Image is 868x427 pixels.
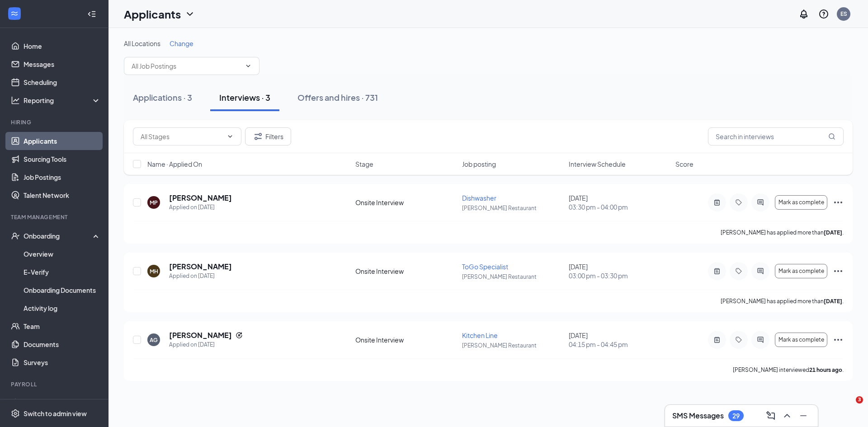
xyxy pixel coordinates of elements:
div: AG [150,336,158,344]
span: 04:15 pm - 04:45 pm [569,340,670,349]
svg: ChevronDown [184,9,195,19]
b: [DATE] [824,229,842,236]
div: Reporting [24,96,101,105]
span: Stage [355,160,373,169]
input: All Stages [141,131,223,141]
h5: [PERSON_NAME] [169,193,232,203]
a: Scheduling [24,73,101,91]
a: Messages [24,55,101,73]
div: Applications · 3 [133,92,192,103]
a: Activity log [24,299,101,317]
h5: [PERSON_NAME] [169,262,232,272]
div: Offers and hires · 731 [297,92,378,103]
svg: ActiveNote [712,199,722,206]
svg: Tag [733,267,744,275]
div: Hiring [11,118,99,126]
h3: SMS Messages [672,411,724,421]
div: Interviews · 3 [219,92,270,103]
div: [DATE] [569,331,670,349]
div: Applied on [DATE] [169,340,243,349]
svg: Filter [253,131,264,142]
h5: [PERSON_NAME] [169,330,232,340]
div: 29 [732,412,740,420]
div: Onsite Interview [355,335,457,344]
h1: Applicants [124,6,181,22]
svg: Minimize [798,410,809,421]
div: Payroll [11,380,99,388]
svg: Collapse [87,9,96,19]
b: 21 hours ago [809,366,842,373]
div: Applied on [DATE] [169,272,232,281]
span: 03:00 pm - 03:30 pm [569,271,670,280]
span: Mark as complete [778,199,824,206]
span: Interview Schedule [569,160,626,169]
a: Job Postings [24,168,101,186]
p: [PERSON_NAME] has applied more than . [721,297,844,305]
svg: Settings [11,409,20,418]
svg: ComposeMessage [765,410,776,421]
input: All Job Postings [132,61,241,71]
svg: Ellipses [833,334,844,345]
p: [PERSON_NAME] Restaurant [462,204,563,212]
svg: MagnifyingGlass [828,133,835,140]
span: 03:30 pm - 04:00 pm [569,202,670,211]
span: Kitchen Line [462,331,498,339]
div: [DATE] [569,262,670,280]
b: [DATE] [824,298,842,305]
a: Onboarding Documents [24,281,101,299]
button: Mark as complete [775,333,827,347]
iframe: Intercom live chat [837,396,859,418]
div: [DATE] [569,193,670,211]
svg: ActiveNote [712,336,722,343]
svg: Tag [733,199,744,206]
a: Overview [24,245,101,263]
span: ToGo Specialist [462,263,508,271]
svg: ActiveChat [755,199,766,206]
svg: Reapply [236,332,243,339]
span: All Locations [124,39,160,47]
svg: Notifications [798,9,809,19]
svg: WorkstreamLogo [10,9,19,18]
a: Talent Network [24,186,101,204]
svg: ChevronUp [782,410,793,421]
button: Minimize [796,408,811,423]
div: Switch to admin view [24,409,87,418]
p: [PERSON_NAME] Restaurant [462,273,563,281]
button: ChevronUp [780,408,794,423]
a: E-Verify [24,263,101,281]
a: Sourcing Tools [24,150,101,168]
p: [PERSON_NAME] Restaurant [462,342,563,349]
button: Filter Filters [245,127,291,145]
span: Mark as complete [778,268,824,274]
p: [PERSON_NAME] has applied more than . [721,229,844,236]
div: Applied on [DATE] [169,203,232,212]
span: 3 [856,396,863,404]
span: Name · Applied On [147,160,202,169]
svg: ActiveNote [712,267,722,275]
div: Team Management [11,213,99,221]
svg: ChevronDown [245,62,252,70]
div: MH [150,267,158,275]
svg: Ellipses [833,197,844,208]
input: Search in interviews [708,127,844,145]
button: ComposeMessage [764,408,778,423]
span: Change [170,39,193,47]
svg: QuestionInfo [818,9,829,19]
div: MP [150,199,158,206]
button: Mark as complete [775,264,827,278]
p: [PERSON_NAME] interviewed . [733,366,844,374]
svg: Ellipses [833,266,844,277]
div: ES [840,10,847,18]
a: Home [24,37,101,55]
span: Score [675,160,693,169]
div: Onsite Interview [355,267,457,276]
svg: Tag [733,336,744,343]
div: Onsite Interview [355,198,457,207]
svg: ActiveChat [755,267,766,275]
svg: ActiveChat [755,336,766,343]
svg: UserCheck [11,231,20,240]
span: Dishwasher [462,194,496,202]
a: PayrollCrown [24,394,101,412]
svg: ChevronDown [226,133,234,140]
a: Applicants [24,132,101,150]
